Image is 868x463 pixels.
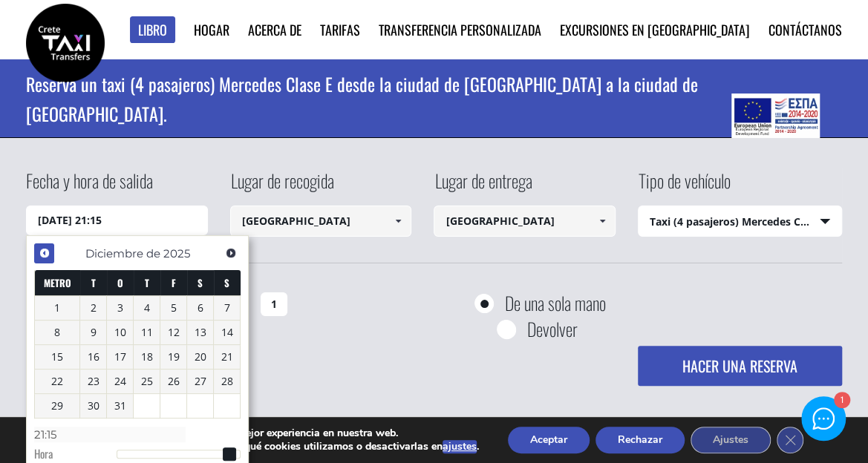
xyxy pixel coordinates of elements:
span: Viernes [172,275,176,290]
font: 16 [88,349,99,364]
button: Ajustes [691,427,771,453]
font: 25 [141,374,153,388]
button: Rechazar [595,427,685,453]
a: 21 [214,345,240,369]
button: Cerrar el banner de cookies del RGPD [777,427,803,453]
button: HACER UNA RESERVA [638,346,842,386]
font: . [477,439,479,453]
a: Excursiones en [GEOGRAPHIC_DATA] [560,20,750,39]
input: Seleccione el lugar de recogida [230,206,412,237]
a: 27 [187,370,213,393]
a: 29 [35,394,79,418]
a: 1 [35,296,79,320]
a: 18 [134,345,160,369]
font: 24 [114,374,126,388]
a: 9 [80,321,106,344]
a: Transferencia personalizada [379,20,541,39]
font: 12 [168,325,180,339]
font: 26 [168,374,180,388]
font: T [145,275,149,290]
a: 16 [80,345,106,369]
font: Aceptar [530,433,567,447]
font: 14 [221,325,233,339]
a: 8 [35,321,79,344]
font: Tipo de vehículo [639,167,731,194]
font: S [224,275,229,290]
a: Contáctanos [769,20,842,39]
a: 24 [107,370,133,393]
a: 19 [160,345,186,369]
a: 26 [160,370,186,393]
font: METRO [44,275,71,290]
font: ajustes [443,439,477,453]
span: Lunes [44,275,71,290]
a: Próximo [221,243,241,263]
font: 17 [114,349,126,364]
a: Acerca de [248,20,301,39]
a: 30 [80,394,106,418]
a: 31 [107,394,133,418]
a: Mostrar todos los artículos [386,206,411,237]
font: Puede obtener más información sobre qué cookies utilizamos o desactivarlas en [62,439,443,453]
font: 1 [54,301,60,315]
a: 13 [187,321,213,344]
a: 12 [160,321,186,344]
button: ajustes [443,440,477,453]
input: Seleccione el lugar de entrega [434,206,616,237]
a: 2 [80,296,106,320]
a: Traslados en taxi en Creta | Reserva un traslado en taxi desde Heraclión a La Canea | Traslados e... [26,33,105,49]
font: 19 [168,349,180,364]
span: Miércoles [117,275,123,290]
font: 15 [51,349,63,364]
a: Tarifas [320,20,360,39]
button: Aceptar [508,427,590,453]
font: 1 [840,395,843,407]
font: Ajustes [713,433,748,447]
font: HACER UNA RESERVA [682,355,797,377]
font: 31 [114,398,126,413]
font: Reserva un taxi (4 pasajeros) Mercedes Clase E desde la ciudad de [GEOGRAPHIC_DATA] a la ciudad d... [26,70,698,127]
font: Diciembre [85,246,143,260]
font: O [117,275,123,290]
a: Hogar [194,20,229,39]
a: 6 [187,296,213,320]
a: Libro [130,16,175,44]
span: Martes [91,275,96,290]
font: 4 [144,301,150,315]
a: 7 [214,296,240,320]
span: Domingo [224,275,229,290]
a: 20 [187,345,213,369]
font: De una sola mano [504,289,605,316]
font: 11 [141,325,153,339]
font: 20 [195,349,206,364]
a: Anterior [34,243,54,263]
font: Rechazar [618,433,662,447]
font: 27 [195,374,206,388]
font: 2 [91,301,97,315]
font: 10 [114,325,126,339]
span: Sábado [198,275,203,290]
a: 17 [107,345,133,369]
a: 15 [35,345,79,369]
a: 25 [134,370,160,393]
font: 21 [221,349,233,364]
font: 30 [88,398,99,413]
font: Lugar de entrega [434,167,532,194]
font: 28 [221,374,233,388]
font: F [172,275,176,290]
span: Jueves [145,275,149,290]
font: 5 [171,301,177,315]
font: Lugar de recogida [231,167,334,194]
a: 10 [107,321,133,344]
font: Fecha y hora de salida [26,167,153,194]
font: 23 [88,374,99,388]
a: 23 [80,370,106,393]
a: 11 [134,321,160,344]
font: 29 [51,398,63,413]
